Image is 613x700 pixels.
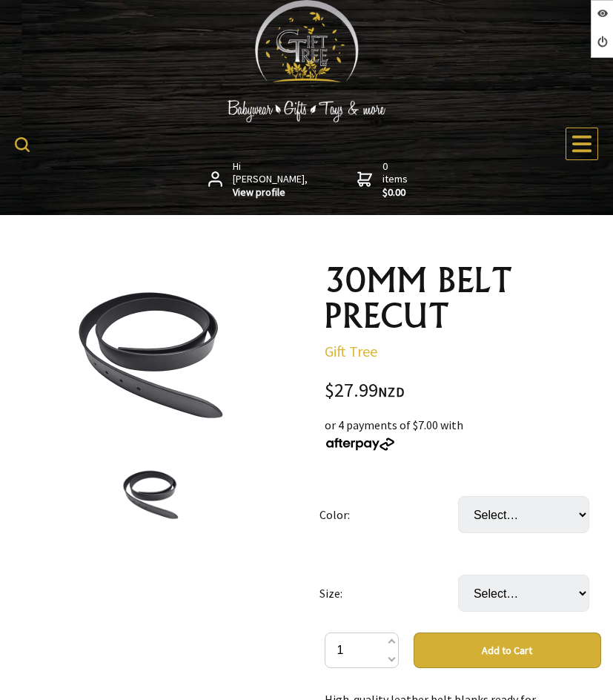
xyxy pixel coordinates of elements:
[325,416,602,452] div: or 4 payments of $7.00 with
[325,262,602,334] h1: 30MM BELT PRECUT
[76,281,224,429] img: 30MM BELT PRECUT
[122,466,179,523] img: 30MM BELT PRECUT
[325,342,377,360] a: Gift Tree
[196,100,418,122] img: Babywear - Gifts - Toys & more
[325,381,602,401] div: $27.99
[233,160,309,199] span: Hi [PERSON_NAME],
[357,160,411,199] a: 0 items$0.00
[382,159,411,199] span: 0 items
[233,186,309,199] strong: View profile
[208,160,310,199] a: Hi [PERSON_NAME],View profile
[15,137,30,152] img: product search
[319,475,458,554] td: Color:
[325,437,396,451] img: Afterpay
[319,554,458,633] td: Size:
[378,383,405,400] span: NZD
[414,633,602,668] button: Add to Cart
[382,186,411,199] strong: $0.00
